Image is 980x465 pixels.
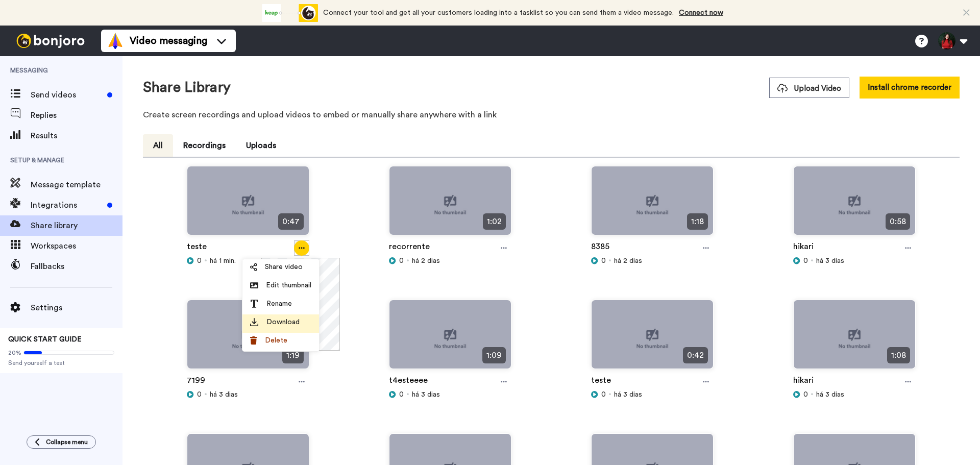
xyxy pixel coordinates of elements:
span: 1:02 [483,213,506,230]
span: Share video [265,262,303,272]
span: 0 [197,389,202,400]
a: hikari [793,240,814,256]
p: Create screen recordings and upload videos to embed or manually share anywhere with a link [143,109,960,121]
img: no-thumbnail.jpg [794,300,915,377]
span: Message template [31,179,122,191]
span: Download [266,317,300,327]
span: Share library [31,219,122,232]
span: Send videos [31,89,103,101]
a: teste [187,240,207,256]
img: vm-color.svg [107,33,124,49]
span: 0 [803,256,808,266]
span: 0:42 [683,347,708,363]
a: 8385 [591,240,609,256]
img: no-thumbnail.jpg [187,166,309,243]
img: no-thumbnail.jpg [187,300,309,377]
a: 7199 [187,374,205,389]
span: 0 [399,256,404,266]
span: 0:47 [278,213,304,230]
span: Workspaces [31,240,122,252]
a: t4esteeee [389,374,428,389]
span: 0 [197,256,202,266]
span: 0 [601,256,606,266]
img: no-thumbnail.jpg [389,166,511,243]
img: bj-logo-header-white.svg [12,34,89,48]
span: Collapse menu [46,438,88,446]
button: Recordings [173,134,236,157]
div: há 2 dias [389,256,511,266]
span: Replies [31,109,122,121]
div: há 3 dias [793,389,916,400]
div: há 3 dias [591,389,714,400]
a: hikari [793,374,814,389]
span: Connect your tool and get all your customers loading into a tasklist so you can send them a video... [323,9,674,16]
button: Uploads [236,134,286,157]
button: Upload Video [769,78,849,98]
span: 1:19 [282,347,304,363]
span: Send yourself a test [8,359,114,367]
div: há 1 min. [187,256,309,266]
span: Upload Video [777,83,841,94]
a: Connect now [679,9,723,16]
img: no-thumbnail.jpg [389,300,511,377]
span: 0 [399,389,404,400]
span: 1:18 [687,213,708,230]
span: Results [31,130,122,142]
span: 0 [601,389,606,400]
span: 0:58 [886,213,910,230]
div: há 3 dias [389,389,511,400]
span: Edit thumbnail [266,280,311,290]
span: Delete [265,335,287,346]
a: teste [591,374,611,389]
span: 1:08 [887,347,910,363]
img: no-thumbnail.jpg [794,166,915,243]
span: Video messaging [130,34,207,48]
div: há 3 dias [793,256,916,266]
span: Settings [31,302,122,314]
div: animation [262,4,318,22]
span: 0 [803,389,808,400]
span: Rename [266,299,292,309]
a: recorrente [389,240,430,256]
div: há 3 dias [187,389,309,400]
span: Fallbacks [31,260,122,273]
button: Collapse menu [27,435,96,449]
div: há 2 dias [591,256,714,266]
span: QUICK START GUIDE [8,336,82,343]
span: Integrations [31,199,103,211]
button: All [143,134,173,157]
button: Install chrome recorder [860,77,960,99]
img: no-thumbnail.jpg [592,166,713,243]
h1: Share Library [143,80,231,95]
span: 1:09 [482,347,506,363]
img: no-thumbnail.jpg [592,300,713,377]
span: 20% [8,349,21,357]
